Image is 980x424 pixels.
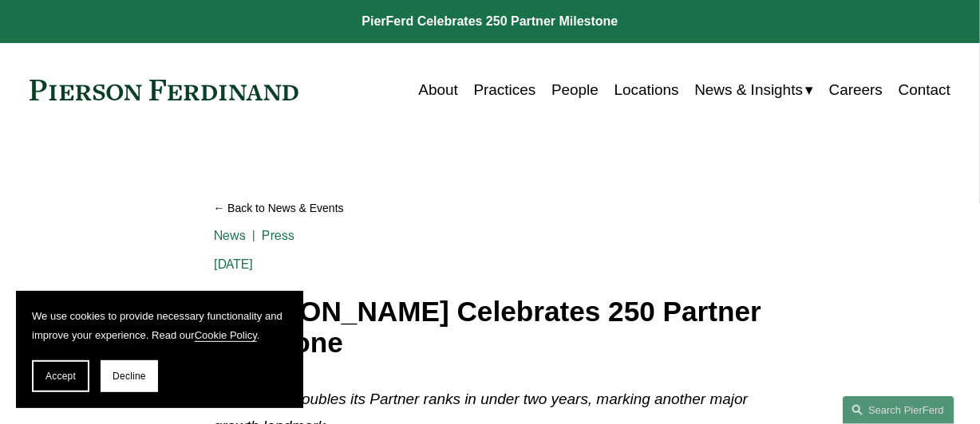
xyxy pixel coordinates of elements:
a: Cookie Policy [195,329,257,341]
span: Accept [45,371,76,382]
a: About [418,75,458,105]
span: News & Insights [694,77,803,104]
span: [DATE] [214,257,254,272]
a: Search this site [843,396,954,424]
h1: [PERSON_NAME] Celebrates 250 Partner Milestone [214,296,767,358]
span: Decline [113,371,146,382]
section: Cookie banner [16,291,303,408]
a: Careers [829,75,883,105]
a: Practices [474,75,536,105]
a: Contact [899,75,950,105]
p: We use cookies to provide necessary functionality and improve your experience. Read our . [32,307,287,344]
a: News [214,228,247,243]
a: People [551,75,599,105]
a: Back to News & Events [214,194,767,222]
button: Decline [101,360,158,392]
a: Press [263,228,295,243]
button: Accept [32,360,89,392]
a: Locations [614,75,679,105]
a: folder dropdown [694,75,813,105]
